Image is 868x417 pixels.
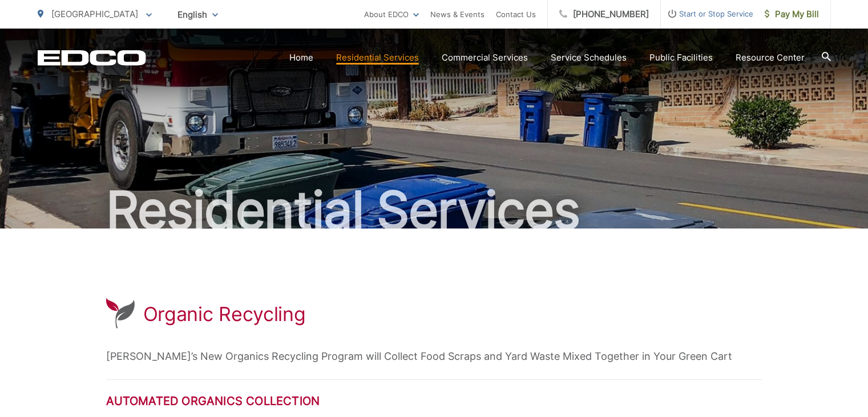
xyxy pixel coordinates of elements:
span: [GEOGRAPHIC_DATA] [51,9,138,19]
a: EDCD logo. Return to the homepage. [38,50,146,66]
a: Public Facilities [649,51,713,65]
a: About EDCO [364,7,419,21]
a: Resource Center [736,51,805,65]
h1: Organic Recycling [143,303,306,326]
a: Residential Services [336,51,419,65]
span: English [169,5,227,25]
span: Pay My Bill [765,7,819,21]
a: Home [289,51,313,65]
h2: Residential Services [38,182,831,239]
a: Commercial Services [442,51,528,65]
a: Service Schedules [551,51,627,65]
p: [PERSON_NAME]’s New Organics Recycling Program will Collect Food Scraps and Yard Waste Mixed Toge... [106,348,762,365]
a: News & Events [430,7,485,21]
a: Contact Us [496,7,536,21]
h2: Automated Organics Collection [106,394,762,408]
